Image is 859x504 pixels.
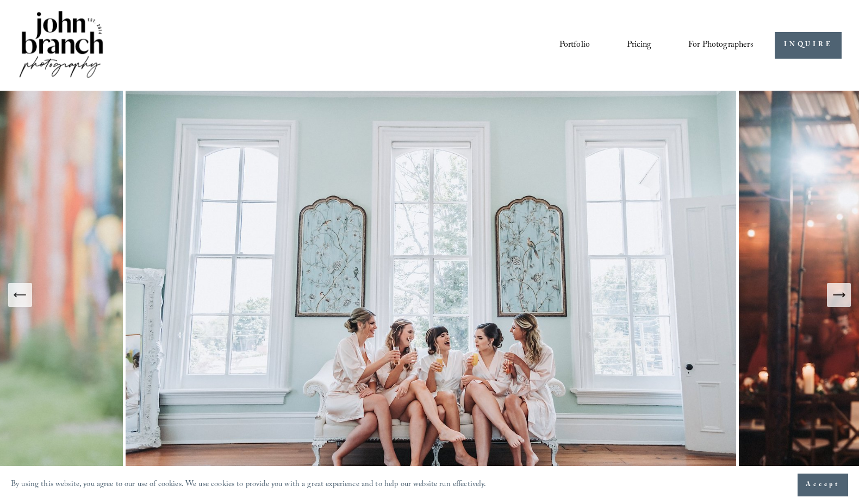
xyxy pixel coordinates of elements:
[827,283,851,307] button: Next Slide
[688,37,754,54] span: For Photographers
[775,32,842,59] a: INQUIRE
[8,283,32,307] button: Previous Slide
[688,36,754,54] a: folder dropdown
[17,9,105,82] img: John Branch IV Photography
[126,91,739,499] img: The Merrimon-Wynne House Wedding Photography
[559,36,590,54] a: Portfolio
[11,477,487,493] p: By using this website, you agree to our use of cookies. We use cookies to provide you with a grea...
[806,480,840,490] span: Accept
[798,474,848,496] button: Accept
[627,36,651,54] a: Pricing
